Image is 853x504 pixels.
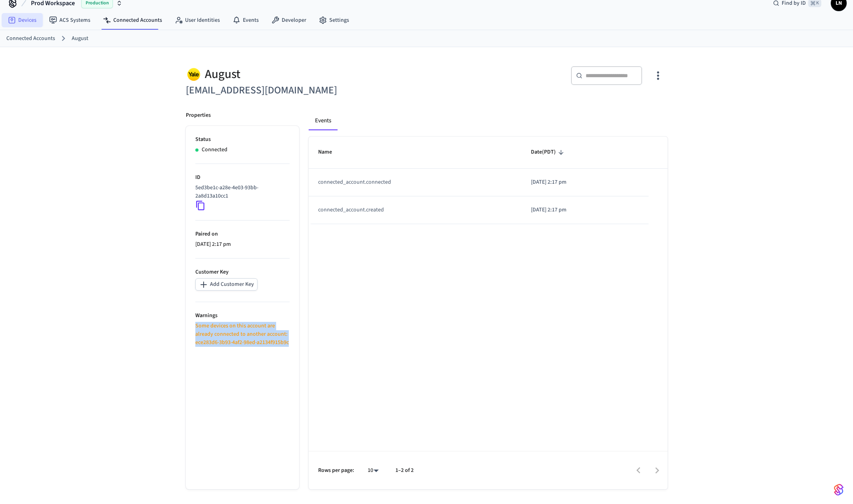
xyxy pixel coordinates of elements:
[834,483,843,496] img: SeamLogoGradient.69752ec5.svg
[202,146,227,154] p: Connected
[309,196,522,224] td: connected_account.created
[195,278,258,291] button: Add Customer Key
[195,184,286,200] p: 5ed3be1c-a28e-4e03-93bb-2a8d13a10cc1
[226,13,265,27] a: Events
[186,82,422,99] h6: [EMAIL_ADDRESS][DOMAIN_NAME]
[313,13,355,27] a: Settings
[195,230,290,238] p: Paired on
[195,240,290,249] p: [DATE] 2:17 pm
[195,268,290,276] p: Customer Key
[195,312,290,320] p: Warnings
[72,34,88,43] a: August
[6,34,55,43] a: Connected Accounts
[309,111,338,130] button: Events
[531,206,639,214] p: [DATE] 2:17 pm
[318,466,354,475] p: Rows per page:
[186,66,202,82] img: Yale Logo, Square
[97,13,168,27] a: Connected Accounts
[395,466,414,475] p: 1–2 of 2
[195,173,290,182] p: ID
[2,13,43,27] a: Devices
[364,465,383,476] div: 10
[531,178,639,186] p: [DATE] 2:17 pm
[309,111,668,130] div: connected account tabs
[43,13,97,27] a: ACS Systems
[168,13,226,27] a: User Identities
[195,322,290,347] p: Some devices on this account are already connected to another account: ece283d6-3b93-4af2-98ed-a2...
[186,111,211,120] p: Properties
[309,169,522,196] td: connected_account.connected
[531,146,566,158] span: Date(PDT)
[318,146,342,158] span: Name
[195,135,290,144] p: Status
[186,66,422,82] div: August
[265,13,313,27] a: Developer
[309,137,668,224] table: sticky table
